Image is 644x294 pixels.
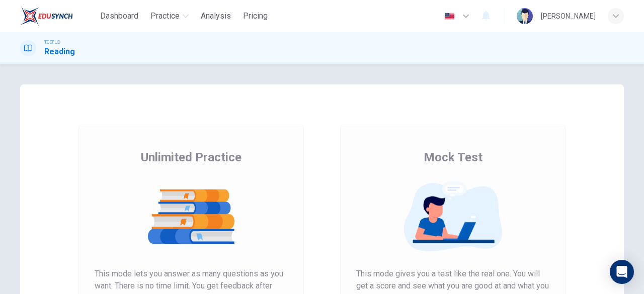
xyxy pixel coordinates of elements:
img: EduSynch logo [20,6,73,26]
img: en [443,13,456,20]
button: Dashboard [96,7,142,25]
span: Pricing [243,10,268,22]
span: Mock Test [424,149,482,165]
img: Profile picture [517,8,533,24]
button: Practice [146,7,193,25]
h1: Reading [44,46,75,58]
button: Analysis [197,7,235,25]
span: TOEFL® [44,39,60,46]
span: Unlimited Practice [141,149,242,165]
a: EduSynch logo [20,6,96,26]
div: [PERSON_NAME] [541,10,596,22]
div: Open Intercom Messenger [610,260,634,284]
span: Analysis [201,10,231,22]
span: Practice [150,10,180,22]
span: Dashboard [100,10,138,22]
button: Pricing [239,7,272,25]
